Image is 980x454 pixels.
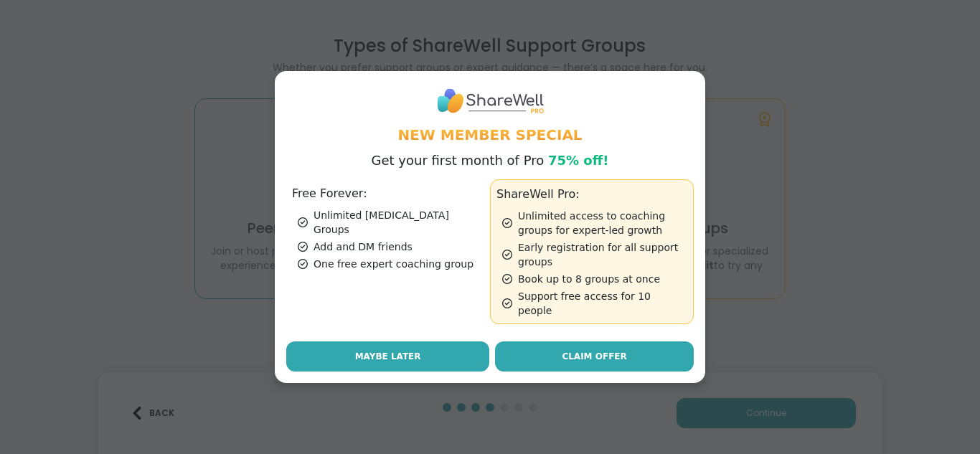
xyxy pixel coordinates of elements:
[502,289,687,318] div: Support free access for 10 people
[298,208,484,237] div: Unlimited [MEDICAL_DATA] Groups
[355,350,421,363] span: Maybe Later
[298,257,484,271] div: One free expert coaching group
[298,240,484,254] div: Add and DM friends
[495,341,694,372] a: Claim Offer
[436,82,544,119] img: ShareWell Logo
[562,350,626,363] span: Claim Offer
[372,151,609,171] p: Get your first month of Pro
[548,153,609,168] span: 75% off!
[502,272,687,286] div: Book up to 8 groups at once
[292,185,484,202] h3: Free Forever:
[496,186,687,203] h3: ShareWell Pro:
[502,209,687,237] div: Unlimited access to coaching groups for expert-led growth
[502,240,687,269] div: Early registration for all support groups
[286,341,489,372] button: Maybe Later
[286,125,694,145] h1: New Member Special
